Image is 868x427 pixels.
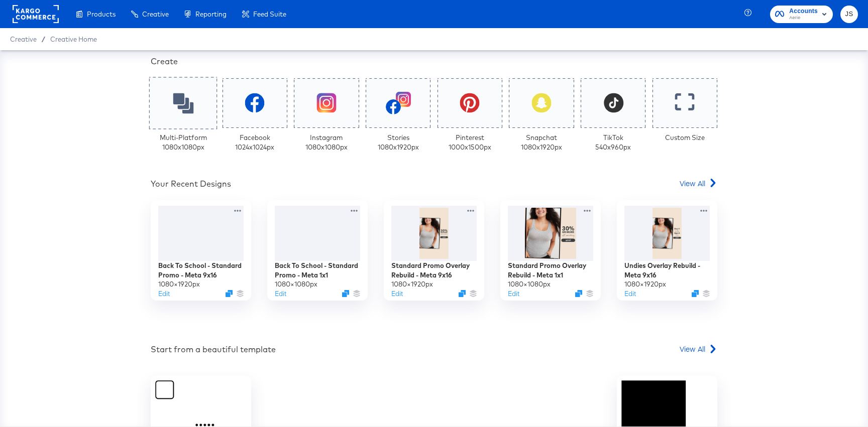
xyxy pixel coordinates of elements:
[624,289,636,299] button: Edit
[158,289,170,299] button: Edit
[158,261,244,279] div: Back To School - Standard Promo - Meta 9x16
[342,290,349,297] svg: Duplicate
[508,261,593,279] div: Standard Promo Overlay Rebuild - Meta 1x1
[665,133,705,143] div: Custom Size
[595,133,631,152] div: TikTok 540 x 960 px
[87,10,116,18] span: Products
[680,344,717,358] a: View All
[378,133,419,152] div: Stories 1080 x 1920 px
[680,178,717,193] a: View All
[226,290,233,297] svg: Duplicate
[617,200,717,301] div: Undies Overlay Rebuild - Meta 9x161080×1920pxEditDuplicate
[449,133,491,152] div: Pinterest 1000 x 1500 px
[275,279,317,289] div: 1080 × 1080 px
[391,261,477,279] div: Standard Promo Overlay Rebuild - Meta 9x16
[680,178,705,188] span: View All
[575,290,582,297] svg: Duplicate
[692,290,699,297] svg: Duplicate
[521,133,562,152] div: Snapchat 1080 x 1920 px
[500,200,601,301] div: Standard Promo Overlay Rebuild - Meta 1x11080×1080pxEditDuplicate
[305,133,348,152] div: Instagram 1080 x 1080 px
[275,261,360,279] div: Back To School - Standard Promo - Meta 1x1
[840,6,858,23] button: JS
[624,261,710,279] div: Undies Overlay Rebuild - Meta 9x16
[275,289,286,299] button: Edit
[10,35,37,43] span: Creative
[160,133,207,152] div: Multi-Platform 1080 x 1080 px
[142,10,169,18] span: Creative
[37,35,50,43] span: /
[508,279,551,289] div: 1080 × 1080 px
[770,6,833,23] button: AccountsAerie
[391,279,433,289] div: 1080 × 1920 px
[789,14,818,22] span: Aerie
[384,200,484,301] div: Standard Promo Overlay Rebuild - Meta 9x161080×1920pxEditDuplicate
[789,6,818,17] span: Accounts
[253,10,286,18] span: Feed Suite
[459,290,466,297] svg: Duplicate
[158,279,200,289] div: 1080 × 1920 px
[50,35,97,43] a: Creative Home
[195,10,227,18] span: Reporting
[235,133,274,152] div: Facebook 1024 x 1024 px
[151,200,251,301] div: Back To School - Standard Promo - Meta 9x161080×1920pxEditDuplicate
[624,279,666,289] div: 1080 × 1920 px
[391,289,403,299] button: Edit
[680,344,705,354] span: View All
[844,9,854,20] span: JS
[151,344,276,355] div: Start from a beautiful template
[508,289,519,299] button: Edit
[151,178,231,190] div: Your Recent Designs
[267,200,368,301] div: Back To School - Standard Promo - Meta 1x11080×1080pxEditDuplicate
[151,56,717,67] div: Create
